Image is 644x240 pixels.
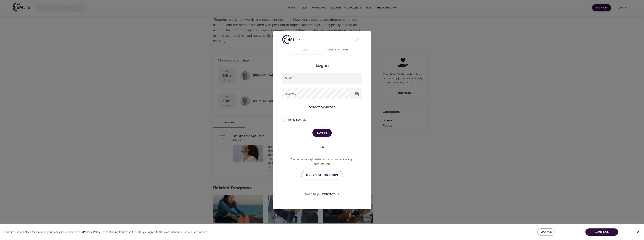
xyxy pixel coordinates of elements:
[282,157,362,166] p: You can also login using your organization login information
[320,192,339,196] a: Contact us
[293,48,320,52] span: Log in
[83,230,100,234] b: Privacy Policy
[312,129,332,137] button: Log in
[352,35,362,44] button: close
[540,230,552,234] span: Manage
[306,173,338,178] span: ORGANIZATION LOGIN
[317,130,327,135] span: Log in
[305,192,320,196] p: Need help?
[309,105,336,110] span: Forgot password
[588,230,615,234] span: Continue
[282,63,362,69] h2: Log in
[324,48,351,52] span: Create account
[318,145,326,149] div: OR
[322,192,339,196] div: Contact us
[288,118,306,122] span: Remember Me
[282,46,362,55] div: disabled tabs example
[301,171,343,179] a: ORGANIZATION LOGIN
[307,104,337,111] button: Forgot password
[282,35,300,44] img: logo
